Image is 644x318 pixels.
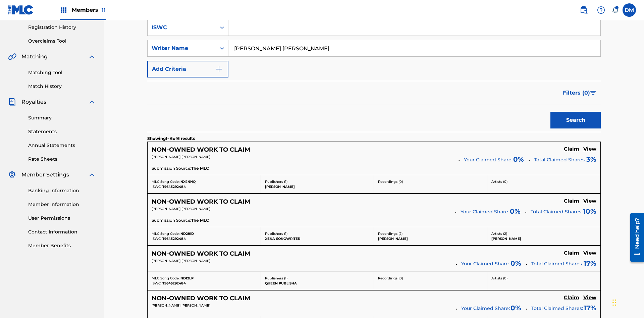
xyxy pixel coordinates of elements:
[461,260,510,267] span: Your Claimed Share:
[152,165,191,171] span: Submission Source:
[265,179,370,184] p: Publishers ( 1 )
[563,89,590,97] span: Filters ( 0 )
[583,250,596,256] h5: View
[191,165,209,171] span: The MLC
[584,303,596,313] span: 17 %
[265,281,370,286] p: QUEEN PUBLISHA
[21,53,48,61] span: Matching
[612,7,619,13] div: Notifications
[461,305,510,312] span: Your Claimed Share:
[162,184,186,189] span: T9645292484
[88,53,96,61] img: expand
[147,136,195,142] p: Showing 1 - 6 of 6 results
[625,210,644,265] iframe: Resource Center
[152,217,191,223] span: Submission Source:
[88,98,96,106] img: expand
[72,6,106,14] span: Members
[152,231,179,236] span: MLC Song Code:
[21,171,69,179] span: Member Settings
[152,155,210,159] span: [PERSON_NAME] [PERSON_NAME]
[491,179,597,184] p: Artists ( 0 )
[265,236,370,241] p: XENA SONGWRITER
[511,258,521,268] span: 0 %
[28,128,96,135] a: Statements
[180,276,194,280] span: ND12LP
[265,276,370,281] p: Publishers ( 1 )
[60,6,68,14] img: Top Rightsholders
[378,276,483,281] p: Recordings ( 0 )
[152,281,161,285] span: ISWC:
[586,154,596,164] span: 3 %
[583,198,596,205] a: View
[215,65,223,73] img: 9d2ae6d4665cec9f34b9.svg
[152,44,212,52] div: Writer Name
[8,98,16,106] img: Royalties
[461,208,509,215] span: Your Claimed Share:
[152,23,212,32] div: ISWC
[510,206,521,216] span: 0 %
[28,83,96,90] a: Match History
[564,295,579,301] h5: Claim
[534,157,586,163] span: Total Claimed Shares:
[531,209,582,215] span: Total Claimed Shares:
[152,207,210,211] span: [PERSON_NAME] [PERSON_NAME]
[597,6,605,14] img: help
[28,156,96,163] a: Rate Sheets
[564,146,579,152] h5: Claim
[152,250,250,258] h5: NON-OWNED WORK TO CLAIM
[583,146,596,153] a: View
[147,61,228,77] button: Add Criteria
[583,146,596,152] h5: View
[8,5,34,15] img: MLC Logo
[28,215,96,222] a: User Permissions
[191,217,209,223] span: The MLC
[491,236,597,241] p: [PERSON_NAME]
[531,305,583,311] span: Total Claimed Shares:
[265,184,370,189] p: [PERSON_NAME]
[265,231,370,236] p: Publishers ( 1 )
[594,3,608,17] div: Help
[378,236,483,241] p: [PERSON_NAME]
[8,171,16,179] img: Member Settings
[28,228,96,235] a: Contact Information
[28,24,96,31] a: Registration History
[152,146,250,154] h5: NON-OWNED WORK TO CLAIM
[550,112,601,128] button: Search
[590,91,596,95] img: filter
[564,250,579,256] h5: Claim
[491,276,597,281] p: Artists ( 0 )
[88,171,96,179] img: expand
[28,187,96,194] a: Banking Information
[623,3,636,17] div: User Menu
[564,198,579,204] h5: Claim
[152,198,250,206] h5: NON-OWNED WORK TO CLAIM
[147,19,601,132] form: Search Form
[152,259,210,263] span: [PERSON_NAME] [PERSON_NAME]
[152,179,179,184] span: MLC Song Code:
[610,286,644,318] iframe: Chat Widget
[28,114,96,121] a: Summary
[180,231,194,236] span: ND28ID
[583,250,596,257] a: View
[8,53,16,61] img: Matching
[162,236,186,241] span: T9645292484
[102,7,106,13] span: 11
[583,198,596,204] h5: View
[152,276,179,280] span: MLC Song Code:
[577,3,590,17] a: Public Search
[152,303,210,308] span: [PERSON_NAME] [PERSON_NAME]
[378,231,483,236] p: Recordings ( 2 )
[378,179,483,184] p: Recordings ( 0 )
[491,231,597,236] p: Artists ( 2 )
[511,303,521,313] span: 0 %
[559,85,601,101] button: Filters (0)
[583,295,596,302] a: View
[152,184,161,189] span: ISWC:
[28,142,96,149] a: Annual Statements
[162,281,186,285] span: T9645292484
[531,261,583,267] span: Total Claimed Shares:
[28,201,96,208] a: Member Information
[583,295,596,301] h5: View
